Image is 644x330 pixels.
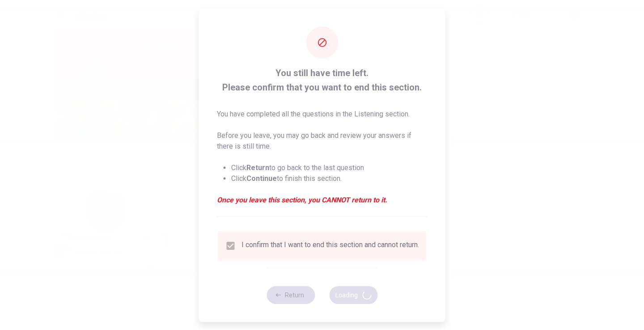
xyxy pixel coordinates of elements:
[217,66,428,94] span: You still have time left. Please confirm that you want to end this section.
[231,163,428,173] li: Click to go back to the last question
[246,163,269,172] strong: Return
[217,109,428,120] p: You have completed all the questions in the Listening section.
[246,174,277,183] strong: Continue
[329,286,377,304] button: Loading
[231,173,428,184] li: Click to finish this section.
[217,195,428,206] em: Once you leave this section, you CANNOT return to it.
[217,130,428,152] p: Before you leave, you may go back and review your answers if there is still time.
[241,240,419,251] div: I confirm that I want to end this section and cannot return.
[267,286,315,304] button: Return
